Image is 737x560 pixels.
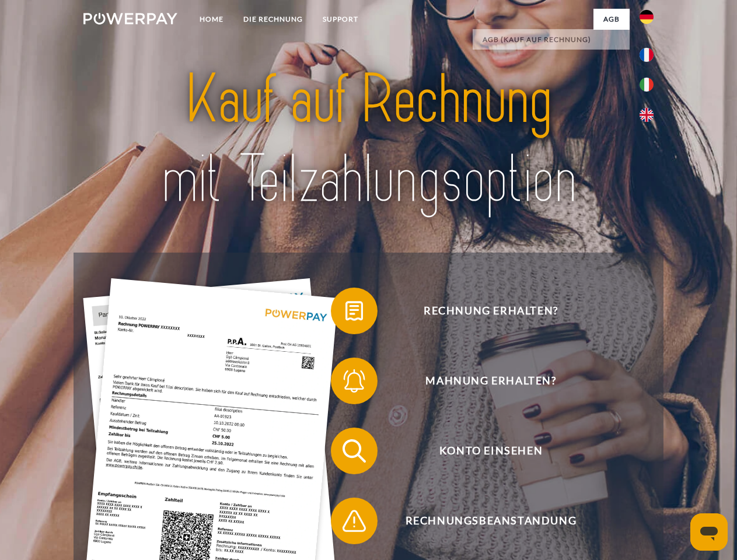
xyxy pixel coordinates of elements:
[348,358,634,404] span: Mahnung erhalten?
[111,56,626,223] img: title-powerpay_de.svg
[331,498,634,544] button: Rechnungsbeanstandung
[190,9,233,30] a: Home
[340,436,369,466] img: qb_search.svg
[640,48,654,62] img: fr
[640,10,654,24] img: de
[690,513,728,551] iframe: Schaltfläche zum Öffnen des Messaging-Fensters
[348,498,634,544] span: Rechnungsbeanstandung
[473,29,630,50] a: AGB (Kauf auf Rechnung)
[83,13,177,24] img: logo-powerpay-white.svg
[331,358,634,404] button: Mahnung erhalten?
[348,288,634,334] span: Rechnung erhalten?
[313,9,368,30] a: SUPPORT
[331,428,634,474] button: Konto einsehen
[640,78,654,92] img: it
[640,108,654,122] img: en
[340,506,369,535] img: qb_warning.svg
[340,296,369,325] img: qb_bill.svg
[331,288,634,334] button: Rechnung erhalten?
[348,428,634,474] span: Konto einsehen
[340,366,369,395] img: qb_bell.svg
[233,9,313,30] a: DIE RECHNUNG
[593,9,630,30] a: agb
